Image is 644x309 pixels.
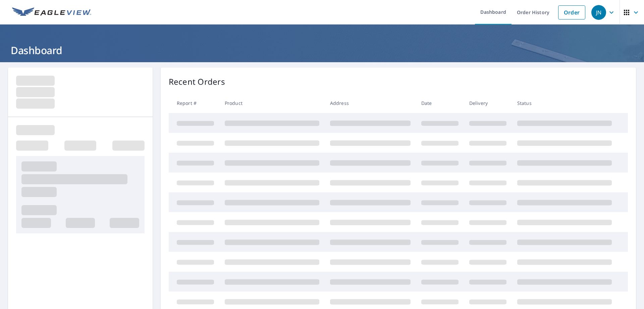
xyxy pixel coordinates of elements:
th: Delivery [464,93,512,113]
div: JN [591,5,606,20]
th: Report # [169,93,219,113]
img: EV Logo [12,7,91,17]
th: Product [219,93,325,113]
p: Recent Orders [169,76,225,88]
th: Status [512,93,617,113]
h1: Dashboard [8,43,636,57]
th: Address [325,93,416,113]
a: Order [558,5,585,20]
th: Date [416,93,464,113]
